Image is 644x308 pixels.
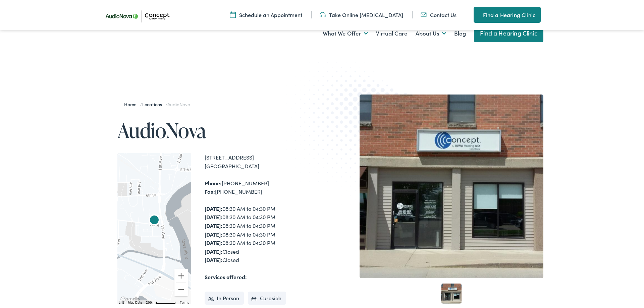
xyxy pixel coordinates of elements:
a: Home [124,101,140,108]
div: 08:30 AM to 04:30 PM 08:30 AM to 04:30 PM 08:30 AM to 04:30 PM 08:30 AM to 04:30 PM 08:30 AM to 0... [205,204,322,264]
a: Find a Hearing Clinic [474,7,541,23]
a: Locations [142,101,165,108]
li: In Person [205,292,244,305]
a: About Us [416,21,446,46]
img: utility icon [320,11,326,18]
button: Map Data [128,300,142,305]
h1: AudioNova [117,119,322,141]
a: Schedule an Appointment [230,11,302,18]
button: Keyboard shortcuts [119,300,124,305]
a: Contact Us [421,11,457,18]
button: Zoom out [174,283,188,296]
img: utility icon [421,11,427,18]
a: What We Offer [323,21,368,46]
a: Open this area in Google Maps (opens a new window) [119,296,141,304]
a: Find a Hearing Clinic [474,24,543,42]
div: AudioNova [146,213,162,229]
a: 1 [441,284,462,304]
button: Map Scale: 200 m per 56 pixels [144,300,178,304]
a: Terms (opens in new tab) [180,301,189,304]
button: Zoom in [174,269,188,283]
strong: Phone: [205,179,222,187]
strong: Services offered: [205,273,247,281]
strong: [DATE]: [205,239,222,246]
a: Take Online [MEDICAL_DATA] [320,11,403,18]
strong: [DATE]: [205,256,222,263]
span: AudioNova [167,101,190,108]
a: Virtual Care [376,21,408,46]
img: Google [119,296,141,304]
strong: [DATE]: [205,213,222,221]
strong: [DATE]: [205,222,222,229]
li: Curbside [248,292,286,305]
img: A calendar icon to schedule an appointment at Concept by Iowa Hearing. [230,11,236,18]
strong: Fax: [205,188,215,195]
div: [PHONE_NUMBER] [PHONE_NUMBER] [205,179,322,196]
strong: [DATE]: [205,231,222,238]
a: Blog [454,21,466,46]
div: [STREET_ADDRESS] [GEOGRAPHIC_DATA] [205,153,322,170]
span: 200 m [146,301,156,304]
span: / / [124,101,190,108]
img: utility icon [474,11,480,19]
strong: [DATE]: [205,248,222,255]
strong: [DATE]: [205,205,222,212]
